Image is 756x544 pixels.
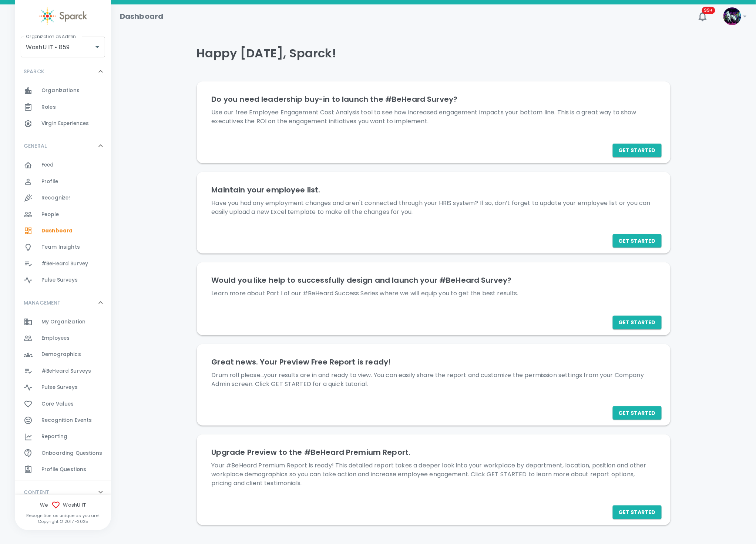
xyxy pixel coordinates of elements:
a: Roles [15,99,111,115]
h6: Do you need leadership buy-in to launch the #BeHeard Survey? [212,93,656,105]
button: Get Started [613,316,662,329]
span: #BeHeard Surveys [41,367,91,375]
span: People [41,211,59,218]
a: Recognize! [15,190,111,206]
button: Get Started [613,506,662,519]
p: Copyright © 2017 - 2025 [15,518,111,524]
a: Organizations [15,83,111,99]
span: Demographics [41,351,81,358]
p: CONTENT [24,488,49,496]
a: Reporting [15,429,111,445]
h6: Would you like help to successfully design and launch your #BeHeard Survey? [212,274,656,286]
button: Open [92,42,103,52]
button: Get Started [613,144,662,157]
a: Sparck logo [15,7,111,25]
img: Sparck logo [39,7,87,25]
div: MANAGEMENT [15,292,111,314]
a: Onboarding Questions [15,445,111,461]
span: Pulse Surveys [41,384,78,391]
span: 99+ [702,7,715,14]
span: Virgin Experiences [41,120,89,127]
h4: Happy [DATE], Sparck! [197,46,671,61]
p: Your #BeHeard Premium Report is ready! This detailed report takes a deeper look into your workpla... [212,461,656,488]
h6: Great news. Your Preview Free Report is ready! [212,356,656,368]
p: SPARCK [24,68,44,75]
span: Profile [41,178,58,185]
img: Picture of Sparck [723,7,741,25]
a: Recognition Events [15,412,111,429]
span: Feed [41,161,54,169]
p: Learn more about Part I of our #BeHeard Success Series where we will equip you to get the best re... [212,289,656,298]
div: SPARCK [15,83,111,135]
span: #BeHeard Survey [41,260,88,268]
span: Recognize! [41,194,70,202]
div: GENERAL [15,135,111,157]
span: Recognition Events [41,417,92,424]
h6: Maintain your employee list. [212,184,656,196]
p: Use our free Employee Engagement Cost Analysis tool to see how increased engagement impacts your ... [212,108,656,126]
span: Roles [41,104,56,111]
a: #BeHeard Survey [15,256,111,272]
span: We WashU IT [15,501,111,510]
h1: Dashboard [120,10,163,22]
a: Pulse Surveys [15,272,111,288]
p: Have you had any employment changes and aren't connected through your HRIS system? If so, don’t f... [212,199,656,216]
p: Recognition as unique as you are! [15,513,111,518]
span: Pulse Surveys [41,276,78,284]
a: Demographics [15,346,111,363]
button: Get Started [613,234,662,248]
a: #BeHeard Surveys [15,363,111,379]
span: Core Values [41,400,74,408]
span: Employees [41,335,70,342]
a: Feed [15,157,111,173]
div: GENERAL [15,157,111,291]
span: My Organization [41,318,85,326]
div: People [15,206,111,223]
p: GENERAL [24,142,47,150]
button: 99+ [694,7,712,25]
a: Virgin Experiences [15,115,111,132]
div: MANAGEMENT [15,314,111,481]
a: Dashboard [15,223,111,239]
p: MANAGEMENT [24,299,61,306]
div: SPARCK [15,60,111,83]
a: Core Values [15,396,111,412]
div: CONTENT [15,481,111,503]
span: Team Insights [41,244,80,251]
div: Profile [15,174,111,190]
div: Profile Questions [15,461,111,478]
a: Team Insights [15,239,111,255]
p: Drum roll please...your results are in and ready to view. You can easily share the report and cus... [212,371,656,389]
a: Employees [15,330,111,346]
h6: Upgrade Preview to the #BeHeard Premium Report. [212,446,656,458]
a: Pulse Surveys [15,379,111,396]
span: Dashboard [41,227,73,235]
a: My Organization [15,314,111,330]
label: Organization as Admin [26,33,76,40]
span: Reporting [41,433,67,440]
span: Profile Questions [41,466,87,473]
button: Get Started [613,406,662,420]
